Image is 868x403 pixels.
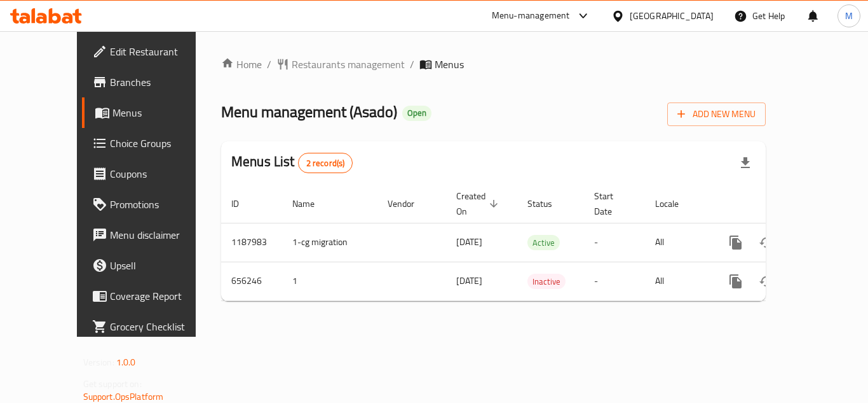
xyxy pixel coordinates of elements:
span: Created On [456,188,502,219]
div: Active [527,235,560,250]
a: Coupons [82,159,222,189]
a: Branches [82,67,222,97]
span: Vendor [388,196,431,211]
a: Menu disclaimer [82,220,222,250]
h2: Menus List [231,152,353,173]
a: Upsell [82,250,222,281]
td: All [645,223,710,262]
td: All [645,262,710,300]
span: Choice Groups [110,136,212,151]
li: / [267,57,271,72]
span: Name [292,196,331,211]
td: 1-cg migration [282,223,377,262]
span: Menus [112,105,212,120]
span: Active [527,236,560,250]
button: Change Status [751,227,782,258]
div: Export file [730,148,761,178]
span: Coupons [110,166,212,181]
table: enhanced table [221,185,853,301]
span: Promotions [110,197,212,212]
div: Total records count [298,153,353,173]
div: Menu-management [492,8,570,24]
td: 656246 [221,262,282,300]
span: Coverage Report [110,288,212,304]
span: Start Date [594,188,630,219]
span: Menu disclaimer [110,227,212,243]
span: Version: [83,354,114,371]
span: Edit Restaurant [110,44,212,59]
span: Inactive [527,274,566,289]
button: more [721,266,751,297]
span: Menus [435,57,464,72]
button: Add New Menu [667,103,766,126]
span: Branches [110,74,212,90]
td: 1 [282,262,377,300]
span: 1.0.0 [116,354,136,371]
span: Locale [655,196,695,211]
span: Restaurants management [292,57,405,72]
td: - [584,262,645,300]
a: Promotions [82,189,222,220]
button: more [721,227,751,258]
td: - [584,223,645,262]
span: Get support on: [83,376,142,392]
div: [GEOGRAPHIC_DATA] [630,9,714,23]
a: Grocery Checklist [82,311,222,342]
li: / [410,57,414,72]
span: Menu management ( Asado ) [221,97,397,126]
nav: breadcrumb [221,57,766,72]
td: 1187983 [221,223,282,262]
span: Grocery Checklist [110,319,212,334]
a: Coverage Report [82,281,222,311]
span: Upsell [110,258,212,273]
div: Inactive [527,274,566,289]
span: ID [231,196,255,211]
span: [DATE] [456,234,482,250]
th: Actions [710,185,853,223]
button: Change Status [751,266,782,297]
span: [DATE] [456,272,482,289]
span: Status [527,196,569,211]
a: Home [221,57,262,72]
span: Add New Menu [677,106,756,122]
div: Open [402,106,431,121]
a: Menus [82,97,222,128]
span: 2 record(s) [299,157,353,169]
a: Choice Groups [82,128,222,159]
span: Open [402,108,431,118]
a: Restaurants management [276,57,405,72]
span: M [845,9,853,23]
a: Edit Restaurant [82,36,222,67]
